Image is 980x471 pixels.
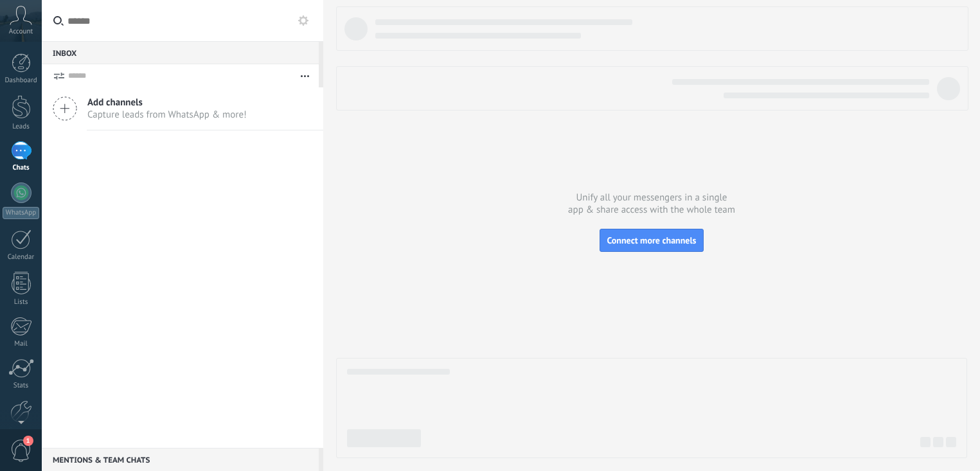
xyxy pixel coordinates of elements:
[23,436,33,446] span: 1
[3,253,40,262] div: Calendar
[3,123,40,131] div: Leads
[3,164,40,172] div: Chats
[3,382,40,390] div: Stats
[3,207,39,219] div: WhatsApp
[291,64,319,87] button: More
[87,109,247,121] span: Capture leads from WhatsApp & more!
[3,298,40,307] div: Lists
[3,76,40,85] div: Dashboard
[87,96,247,109] span: Add channels
[42,41,319,64] div: Inbox
[600,229,703,252] button: Connect more channels
[9,28,33,36] span: Account
[3,340,40,348] div: Mail
[607,235,696,246] span: Connect more channels
[42,448,319,471] div: Mentions & Team chats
